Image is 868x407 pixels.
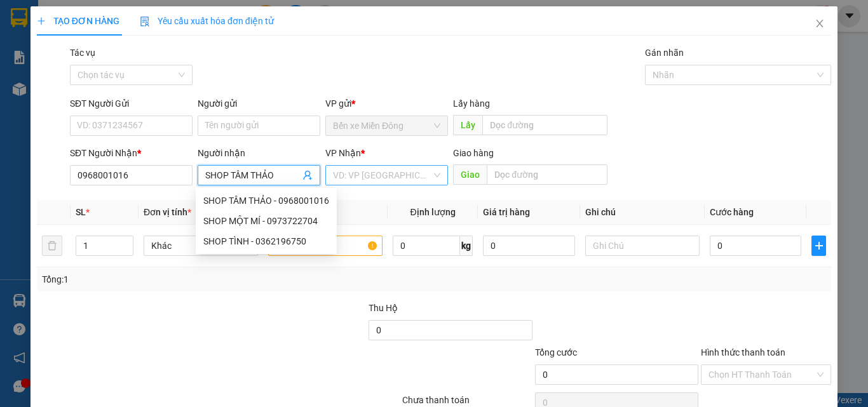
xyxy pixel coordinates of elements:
label: Gán nhãn [645,48,684,58]
span: Giao [453,164,487,185]
div: SHOP MỘT MÍ - 0973722704 [203,214,329,228]
div: Tên hàng: 1 CỤC ĐEN ( : 1 ) [11,90,198,105]
span: user-add [302,170,313,180]
th: Ghi chú [580,200,705,225]
div: SHOP TÂM THẢO - 0968001016 [196,190,337,211]
span: Định lượng [410,207,455,217]
span: Nhận: [109,12,139,25]
div: SHOP TÂM THẢO - 0968001016 [203,194,329,208]
span: Giá trị hàng [483,207,530,217]
input: Dọc đường [487,164,607,185]
div: VP Đắk Lắk [109,11,198,41]
span: Đơn vị tính [144,207,191,217]
span: SL [76,207,86,217]
div: 0988021997 [11,41,100,59]
span: Tổng cước [535,347,577,357]
span: Gửi: [11,12,31,25]
span: SL [160,88,177,106]
input: Ghi Chú [585,236,700,256]
div: SHOP MỘT MÍ - 0973722704 [196,211,337,231]
div: Bến xe Miền Đông [11,11,100,41]
span: Lấy hàng [453,98,490,109]
span: plus [37,17,46,25]
button: Close [802,6,837,42]
span: close [815,18,825,29]
span: VP Nhận [325,148,361,158]
span: Thu Hộ [369,303,398,313]
div: SĐT Người Nhận [70,146,193,160]
label: Tác vụ [70,48,95,58]
button: plus [811,236,826,256]
div: Người nhận [198,146,320,160]
button: delete [42,236,62,256]
span: Yêu cầu xuất hóa đơn điện tử [140,16,274,26]
span: Lấy [453,115,482,135]
div: 0918503043 [109,41,198,59]
div: 30.000 [10,67,102,82]
label: Hình thức thanh toán [701,347,785,357]
span: Cước hàng [710,207,754,217]
div: SĐT Người Gửi [70,97,193,110]
input: Dọc đường [482,115,607,135]
div: SHOP TÌNH - 0362196750 [203,234,329,248]
span: TẠO ĐƠN HÀNG [37,16,119,26]
div: Người gửi [198,97,320,110]
img: icon [140,17,150,27]
div: SHOP TÌNH - 0362196750 [196,231,337,251]
span: Khác [151,236,250,255]
span: Giao hàng [453,148,494,158]
input: 0 [483,236,574,256]
span: kg [460,236,473,256]
span: Bến xe Miền Đông [333,116,440,135]
div: Tổng: 1 [42,272,336,286]
div: VP gửi [325,97,448,110]
span: CR : [10,68,29,81]
span: plus [812,241,825,251]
